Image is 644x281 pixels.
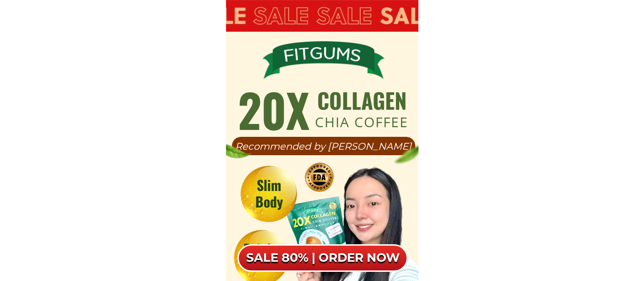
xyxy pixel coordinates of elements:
[237,243,408,259] h6: SALE 80% | ORDER NOW
[314,90,410,111] h1: collagen
[232,141,415,151] h1: Recommended by [PERSON_NAME]
[245,177,292,210] h1: Slim Body
[238,241,284,274] h1: Bright Skin
[314,115,410,129] h1: chia coffee
[237,86,310,132] h1: 20X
